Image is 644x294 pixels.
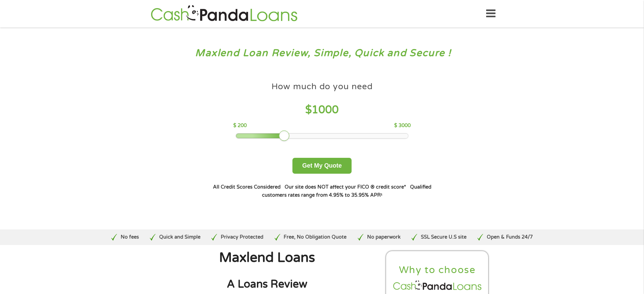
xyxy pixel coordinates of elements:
h2: A Loans Review [155,277,379,291]
h2: Why to choose [392,264,483,276]
p: Privacy Protected [221,234,263,241]
p: No fees [121,234,139,241]
button: Get My Quote [292,158,352,174]
p: SSL Secure U.S site [421,234,467,241]
strong: All Credit Scores Considered [213,184,281,190]
p: $ 200 [233,122,247,129]
h4: How much do you need [271,81,373,92]
strong: Our site does NOT affect your FICO ® credit score* [285,184,406,190]
p: $ 3000 [394,122,411,129]
span: 1000 [312,103,339,116]
p: Open & Funds 24/7 [487,234,533,241]
p: No paperwork [367,234,401,241]
strong: Qualified customers rates range from 4.95% to 35.95% APR¹ [262,184,431,198]
p: Free, No Obligation Quote [284,234,347,241]
p: Quick and Simple [159,234,200,241]
span: Maxlend Loans [219,250,315,266]
img: GetLoanNow Logo [149,4,300,23]
h4: $ [233,103,411,117]
h3: Maxlend Loan Review, Simple, Quick and Secure ! [20,47,625,59]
